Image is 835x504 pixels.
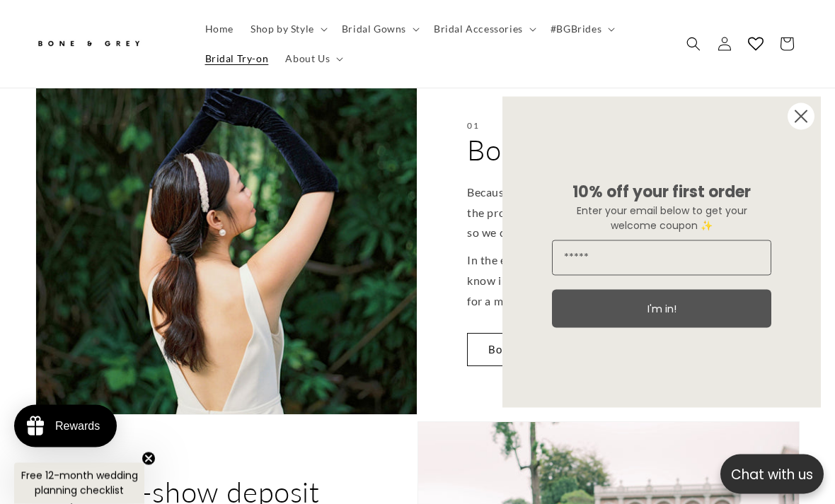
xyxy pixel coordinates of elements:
a: Book here [467,334,563,367]
img: Bone and Grey Bridal [35,33,142,56]
summary: Bridal Gowns [333,14,425,44]
span: Bridal Accessories [434,23,523,35]
span: Enter your email below to get your welcome coupon ✨ [577,204,747,233]
button: I'm in! [552,290,771,328]
span: 10% off your first order [572,181,751,203]
input: Email [552,240,771,276]
button: Close teaser [142,452,156,466]
span: Bridal Try-on [205,52,269,65]
p: Chat with us [720,464,824,485]
a: Home [197,14,242,44]
span: Bridal Gowns [342,23,406,35]
span: Shop by Style [250,23,314,35]
a: Bridal Try-on [197,44,277,74]
div: Free 12-month wedding planning checklistClose teaser [14,463,144,504]
p: In the event we may not have a product on hand, we will let you know in advance. You may still co... [467,251,800,312]
button: Close dialog [787,102,815,131]
a: Bone and Grey Bridal [30,27,183,61]
div: FLYOUT Form [488,83,835,422]
h2: Book a time slot [467,132,671,169]
summary: #BGBrides [542,14,621,44]
summary: Search [678,28,709,59]
summary: Bridal Accessories [425,14,542,44]
summary: About Us [277,44,349,74]
span: About Us [285,52,330,65]
span: Free 12-month wedding planning checklist [21,469,138,498]
button: Open chatbox [720,455,824,494]
span: #BGBrides [551,23,601,35]
p: Because we may not have all sizes in stock, we will ask you for the products you're interested in... [467,183,800,244]
summary: Shop by Style [242,14,333,44]
p: 01 [467,122,479,131]
div: Rewards [55,420,100,433]
img: Sasha Black Velvet Gloves | Bone & Grey Bridal Accessories [36,80,417,415]
span: Home [205,23,234,35]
